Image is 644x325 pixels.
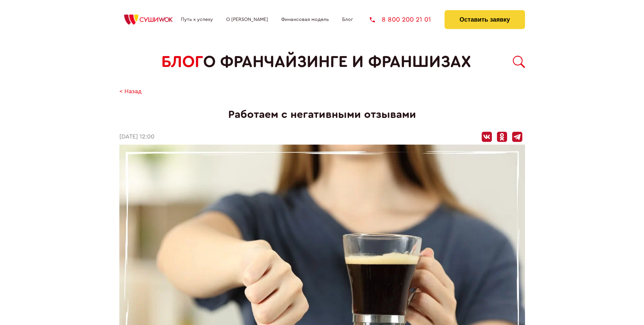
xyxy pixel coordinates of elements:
[342,17,353,22] a: Блог
[203,53,471,71] span: о франчайзинге и франшизах
[382,16,431,23] span: 8 800 200 21 01
[119,88,142,95] a: < Назад
[445,10,525,29] button: Оставить заявку
[370,16,431,23] a: 8 800 200 21 01
[281,17,329,22] a: Финансовая модель
[181,17,213,22] a: Путь к успеху
[161,53,203,71] span: БЛОГ
[119,133,154,141] time: [DATE] 12:00
[119,108,525,121] h1: Работаем с негативными отзывами
[226,17,268,22] a: О [PERSON_NAME]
